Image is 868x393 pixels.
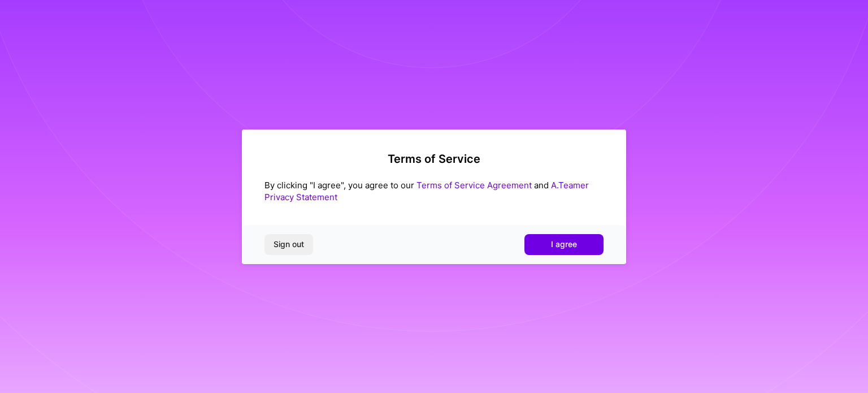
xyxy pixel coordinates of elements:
button: I agree [524,234,604,254]
span: I agree [551,239,577,250]
button: Sign out [264,234,313,254]
h2: Terms of Service [264,152,604,166]
a: Terms of Service Agreement [416,180,532,191]
div: By clicking "I agree", you agree to our and [264,179,604,203]
span: Sign out [274,239,304,250]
